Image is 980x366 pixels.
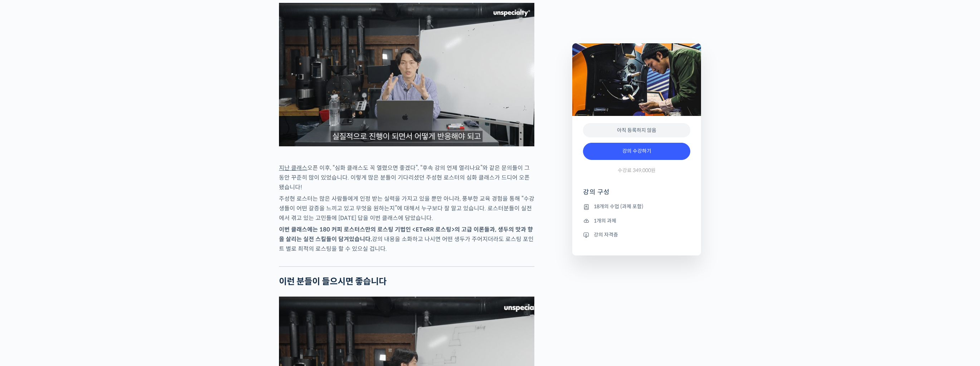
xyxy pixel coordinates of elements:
strong: 이번 클래스에는 180 커피 로스터스만의 로스팅 기법인 <ETeRR 로스팅>의 고급 이론들과, 생두의 맛과 향을 살리는 실전 스킬들이 담겨있습니다. [279,226,533,243]
h4: 강의 구성 [583,188,690,202]
a: 강의 수강하기 [583,143,690,160]
li: 18개의 수업 (과제 포함) [583,202,690,211]
strong: 이런 분들이 들으시면 좋습니다 [279,276,387,287]
span: 홈 [23,238,27,243]
li: 1개의 과제 [583,216,690,225]
span: 수강료 349,000원 [618,167,656,174]
li: 강의 자격증 [583,230,690,239]
a: 대화 [47,227,92,245]
p: 주성현 로스터는 많은 사람들에게 인정 받는 실력을 가지고 있을 뿐만 아니라, 풍부한 교육 경험을 통해 “수강생들이 어떤 갈증을 느끼고 있고 무엇을 원하는지”에 대해서 누구보다... [279,194,534,223]
span: 설정 [111,238,119,243]
a: 지난 클래스 [279,164,307,172]
p: 오픈 이후, “심화 클래스도 꼭 열렸으면 좋겠다”, “후속 강의 언제 열리나요”와 같은 문의들이 그동안 꾸준히 많이 있었습니다. 이렇게 많은 분들이 기다리셨던 주성현 로스터의... [279,163,534,192]
a: 설정 [92,227,137,245]
span: 대화 [65,238,74,244]
div: 아직 등록하지 않음 [583,123,690,138]
a: 홈 [2,227,47,245]
p: 강의 내용을 소화하고 나시면 어떤 생두가 주어지더라도 로스팅 포인트 별로 최적의 로스팅을 할 수 있으실 겁니다. [279,225,534,254]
